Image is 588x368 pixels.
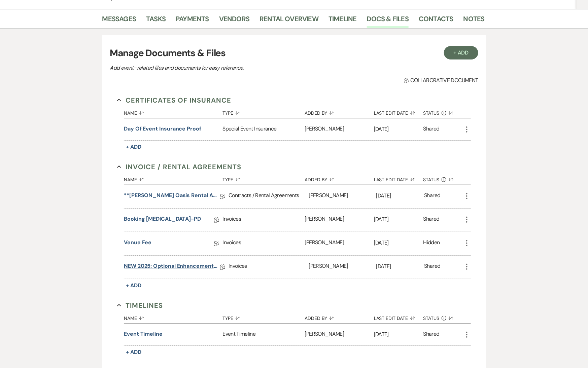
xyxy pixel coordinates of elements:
button: + Add [444,46,478,60]
button: Status [423,105,463,118]
h3: Manage Documents & Files [110,46,478,60]
button: Name [124,310,222,323]
div: Contracts / Rental Agreements [229,185,309,208]
span: + Add [126,282,141,289]
p: [DATE] [374,238,423,247]
button: Status [423,310,463,323]
div: [PERSON_NAME] [305,118,374,140]
button: Added By [305,310,374,323]
span: + Add [126,348,141,356]
a: Notes [463,13,485,28]
a: Tasks [146,13,166,28]
p: [DATE] [376,191,424,200]
button: Added By [305,172,374,185]
button: Name [124,172,222,185]
p: Add event–related files and documents for easy reference. [110,64,345,72]
a: **[PERSON_NAME] Oasis Rental Agreement** [124,191,220,202]
div: Invoices [229,256,309,279]
div: Hidden [423,238,440,249]
a: Docs & Files [367,13,409,28]
div: Invoices [222,209,305,232]
span: Status [423,177,440,182]
button: Last Edit Date [374,172,423,185]
a: Venue Fee [124,238,151,249]
button: Day of Event Insurance Proof [124,125,201,133]
div: Shared [423,330,440,339]
div: [PERSON_NAME] [309,256,376,279]
button: Event Timeline [124,330,163,338]
button: Last Edit Date [374,310,423,323]
a: Contacts [419,13,453,28]
button: + Add [124,142,143,152]
p: [DATE] [376,262,424,271]
span: + Add [126,143,141,150]
button: Invoice / Rental Agreements [117,162,241,172]
div: Event Timeline [222,324,305,345]
a: Payments [176,13,209,28]
button: Timelines [117,300,163,310]
button: Name [124,105,222,118]
a: Messages [102,13,136,28]
a: Timeline [328,13,357,28]
div: [PERSON_NAME] [305,324,374,345]
div: Special Event Insurance [222,118,305,140]
button: Type [222,172,305,185]
button: + Add [124,347,143,357]
div: Shared [423,125,440,134]
a: Booking [MEDICAL_DATA]-PD [124,215,201,225]
button: Added By [305,105,374,118]
div: Shared [424,262,440,272]
div: [PERSON_NAME] [309,185,376,208]
button: Type [222,310,305,323]
button: Certificates of Insurance [117,95,231,105]
button: Last Edit Date [374,105,423,118]
span: Collaborative document [404,76,478,84]
button: + Add [124,281,143,290]
div: [PERSON_NAME] [305,209,374,232]
p: [DATE] [374,330,423,339]
button: Type [222,105,305,118]
a: NEW 2025: Optional Enhancements + Information [124,262,220,272]
p: [DATE] [374,215,423,224]
div: [PERSON_NAME] [305,232,374,255]
span: Status [423,111,440,115]
div: Shared [423,215,440,225]
a: Vendors [219,13,249,28]
div: Invoices [222,232,305,255]
button: Status [423,172,463,185]
span: Status [423,316,440,321]
a: Rental Overview [260,13,318,28]
p: [DATE] [374,125,423,134]
div: Shared [424,191,440,202]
